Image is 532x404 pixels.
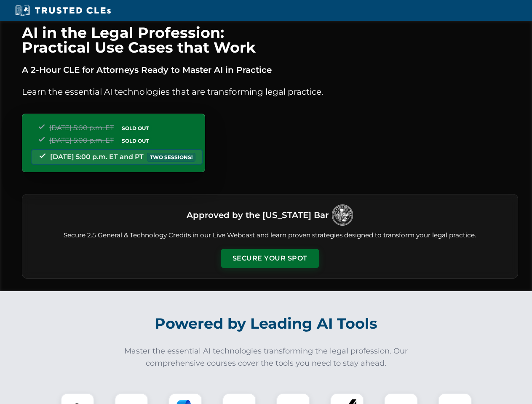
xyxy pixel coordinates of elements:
span: [DATE] 5:00 p.m. ET [49,124,114,132]
p: Secure 2.5 General & Technology Credits in our Live Webcast and learn proven strategies designed ... [32,231,508,240]
span: SOLD OUT [119,124,152,133]
span: SOLD OUT [119,136,152,145]
p: Learn the essential AI technologies that are transforming legal practice. [22,85,518,98]
p: A 2-Hour CLE for Attorneys Ready to Master AI in Practice [22,63,518,77]
h3: Approved by the [US_STATE] Bar [187,207,329,223]
p: Master the essential AI technologies transforming the legal profession. Our comprehensive courses... [119,345,414,369]
img: Trusted CLEs [13,4,113,17]
button: Secure Your Spot [221,249,319,268]
h2: Powered by Leading AI Tools [33,309,500,338]
img: Logo [332,205,353,226]
span: [DATE] 5:00 p.m. ET [49,136,114,144]
h1: AI in the Legal Profession: Practical Use Cases that Work [22,25,518,55]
